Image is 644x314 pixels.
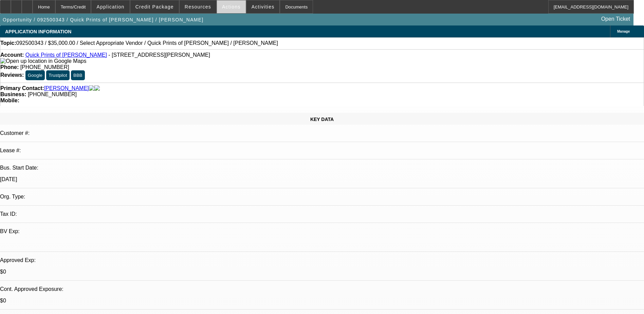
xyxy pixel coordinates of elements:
span: Application [96,4,124,10]
strong: Mobile: [0,98,19,103]
button: Application [91,0,129,13]
span: APPLICATION INFORMATION [5,29,71,34]
span: Credit Package [135,4,174,10]
button: Credit Package [130,0,179,13]
strong: Account: [0,52,24,58]
span: Manage [617,30,630,33]
span: Activities [252,4,275,10]
span: KEY DATA [310,117,334,122]
strong: Phone: [0,64,19,70]
strong: Primary Contact: [0,85,44,91]
strong: Business: [0,91,26,97]
button: Resources [180,0,216,13]
strong: Topic: [0,40,16,46]
button: Google [25,70,45,80]
span: [PHONE_NUMBER] [28,91,77,97]
a: [PERSON_NAME] [44,85,89,91]
img: Open up location in Google Maps [0,58,86,64]
a: Open Ticket [599,13,633,25]
strong: Reviews: [0,72,24,78]
button: BBB [71,70,85,80]
img: linkedin-icon.png [94,85,100,91]
span: - [STREET_ADDRESS][PERSON_NAME] [108,52,210,58]
span: 092500343 / $35,000.00 / Select Appropriate Vendor / Quick Prints of [PERSON_NAME] / [PERSON_NAME] [16,40,278,46]
span: [PHONE_NUMBER] [20,64,69,70]
button: Activities [246,0,280,13]
span: Actions [222,4,241,10]
span: Resources [185,4,211,10]
a: View Google Maps [0,58,86,64]
img: facebook-icon.png [89,85,94,91]
span: Opportunity / 092500343 / Quick Prints of [PERSON_NAME] / [PERSON_NAME] [3,17,203,22]
button: Actions [217,0,246,13]
a: Quick Prints of [PERSON_NAME] [25,52,107,58]
button: Trustpilot [46,70,69,80]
